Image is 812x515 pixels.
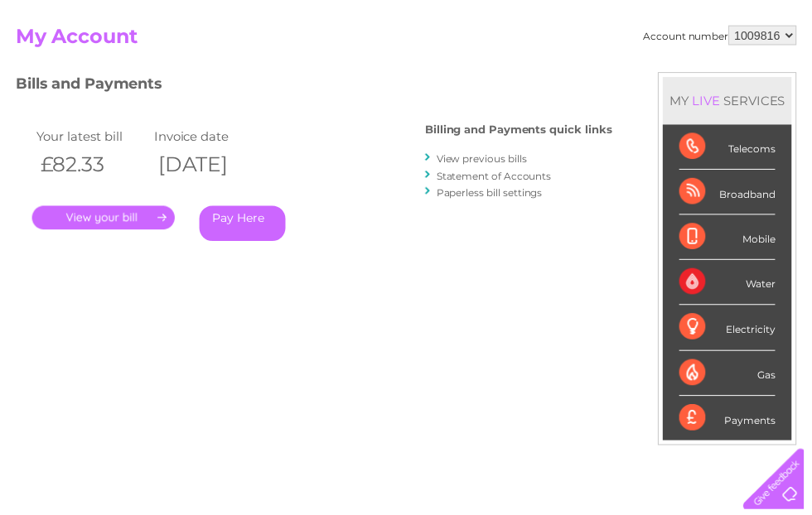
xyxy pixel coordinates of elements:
[669,78,800,125] div: MY SERVICES
[686,354,783,400] div: Gas
[429,125,618,137] h4: Billing and Payments quick links
[702,70,742,83] a: Contact
[686,262,783,308] div: Water
[686,171,783,217] div: Broadband
[441,154,532,166] a: View previous bills
[668,70,692,83] a: Blog
[16,26,805,57] h2: My Account
[441,171,557,184] a: Statement of Accounts
[500,8,614,29] a: 0333 014 3131
[16,73,618,102] h3: Bills and Payments
[686,126,783,171] div: Telecoms
[696,94,731,109] div: LIVE
[686,217,783,262] div: Mobile
[32,127,152,149] td: Your latest bill
[32,208,176,232] a: .
[608,70,658,83] a: Telecoms
[32,149,152,183] th: £82.33
[650,26,805,46] div: Account number
[562,70,598,83] a: Energy
[686,308,783,354] div: Electricity
[686,400,783,445] div: Payments
[441,188,548,200] a: Paperless bill settings
[152,149,271,183] th: [DATE]
[520,70,552,83] a: Water
[152,127,271,149] td: Invoice date
[16,9,799,80] div: Clear Business is a trading name of Verastar Limited (registered in [GEOGRAPHIC_DATA] No. 3667643...
[201,208,288,243] a: Pay Here
[28,43,113,94] img: logo.png
[757,70,796,83] a: Log out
